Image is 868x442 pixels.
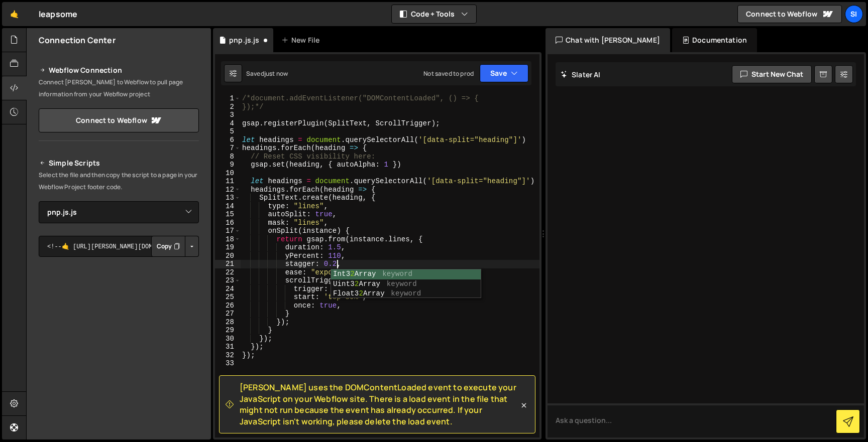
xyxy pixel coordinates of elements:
[215,252,241,260] div: 20
[215,318,241,327] div: 28
[215,119,241,128] div: 4
[39,108,199,132] a: Connect to Webflow
[561,70,601,79] h2: Slater AI
[215,351,241,360] div: 32
[215,227,241,235] div: 17
[215,177,241,186] div: 11
[215,161,241,169] div: 9
[215,235,241,244] div: 18
[215,285,241,293] div: 24
[215,210,241,219] div: 15
[240,382,519,427] span: [PERSON_NAME] uses the DOMContentLoaded event to execute your JavaScript on your Webflow site. Th...
[423,69,474,78] div: Not saved to prod
[215,268,241,277] div: 22
[215,194,241,202] div: 13
[246,69,288,78] div: Saved
[215,111,241,119] div: 3
[39,8,77,20] div: leapsome
[215,169,241,178] div: 10
[39,157,199,169] h2: Simple Scripts
[215,94,241,103] div: 1
[546,28,670,52] div: Chat with [PERSON_NAME]
[672,28,757,52] div: Documentation
[480,64,528,82] button: Save
[737,5,842,23] a: Connect to Webflow
[845,5,863,23] a: SI
[215,335,241,343] div: 30
[392,5,476,23] button: Code + Tools
[39,169,199,193] p: Select the file and then copy the script to a page in your Webflow Project footer code.
[215,186,241,194] div: 12
[215,293,241,302] div: 25
[2,2,27,26] a: 🤙
[215,219,241,227] div: 16
[215,243,241,252] div: 19
[732,65,812,83] button: Start new chat
[215,302,241,310] div: 26
[39,35,116,46] h2: Connection Center
[39,273,200,364] iframe: YouTube video player
[215,127,241,136] div: 5
[151,236,199,257] div: Button group with nested dropdown
[215,359,241,368] div: 33
[215,326,241,335] div: 29
[39,236,199,257] textarea: <!--🤙 [URL][PERSON_NAME][DOMAIN_NAME]> <script>document.addEventListener("DOMContentLoaded", func...
[229,35,259,45] div: pnp.js.js
[39,64,199,76] h2: Webflow Connection
[215,260,241,268] div: 21
[215,310,241,318] div: 27
[215,343,241,351] div: 31
[215,136,241,144] div: 6
[215,103,241,111] div: 2
[264,69,288,78] div: just now
[215,153,241,161] div: 8
[281,35,323,45] div: New File
[215,276,241,285] div: 23
[151,236,185,257] button: Copy
[215,144,241,153] div: 7
[39,76,199,100] p: Connect [PERSON_NAME] to Webflow to pull page information from your Webflow project
[215,202,241,211] div: 14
